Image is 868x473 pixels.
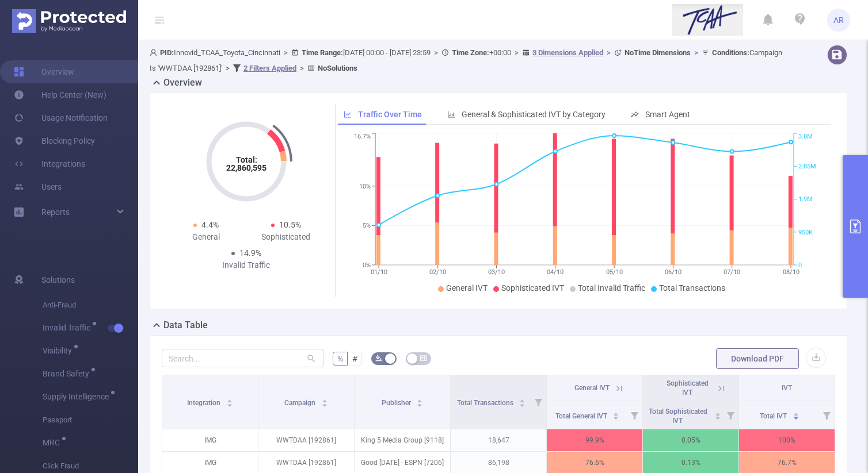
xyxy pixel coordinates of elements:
[162,429,258,451] p: IMG
[284,399,317,407] span: Campaign
[14,83,106,106] a: Help Center (New)
[358,110,422,119] span: Traffic Over Time
[43,409,138,432] span: Passport
[532,48,603,57] u: 3 Dimensions Applied
[519,402,526,406] i: icon: caret-down
[798,229,813,236] tspan: 950K
[363,262,371,269] tspan: 0%
[160,48,174,57] b: PID:
[321,398,328,401] i: icon: caret-up
[818,401,835,429] i: Filter menu
[14,152,85,175] a: Integrations
[798,163,816,170] tspan: 2.85M
[626,401,642,429] i: Filter menu
[150,49,160,56] i: icon: user
[150,48,782,72] span: Innovid_TCAA_Toyota_Cincinnati [DATE] 00:00 - [DATE] 23:59 +00:00
[43,393,113,401] span: Supply Intelligence
[43,439,64,447] span: MRC
[793,411,799,414] i: icon: caret-up
[578,283,645,293] span: Total Invalid Traffic
[547,268,564,276] tspan: 04/10
[41,207,70,217] span: Reports
[715,415,721,418] i: icon: caret-down
[280,48,291,57] span: >
[363,222,371,230] tspan: 5%
[782,384,792,392] span: IVT
[166,231,246,243] div: General
[613,415,619,418] i: icon: caret-down
[798,262,802,269] tspan: 0
[530,375,546,429] i: Filter menu
[235,155,257,164] tspan: Total:
[226,163,267,172] tspan: 22,860,595
[625,48,691,57] b: No Time Dimensions
[222,64,233,72] span: >
[798,196,813,203] tspan: 1.9M
[606,268,622,276] tspan: 05/10
[162,349,323,367] input: Search...
[14,175,62,198] a: Users
[420,355,427,362] i: icon: table
[739,429,835,451] p: 100%
[14,106,108,129] a: Usage Notification
[457,399,515,407] span: Total Transactions
[226,398,233,401] i: icon: caret-up
[798,133,813,141] tspan: 3.8M
[613,411,619,414] i: icon: caret-up
[724,268,740,276] tspan: 07/10
[555,412,609,420] span: Total General IVT
[239,248,261,257] span: 14.9%
[43,324,94,332] span: Invalid Traffic
[574,384,610,392] span: General IVT
[452,48,489,57] b: Time Zone:
[511,48,522,57] span: >
[722,401,738,429] i: Filter menu
[318,64,357,72] b: No Solutions
[14,129,95,152] a: Blocking Policy
[488,268,505,276] tspan: 03/10
[643,429,738,451] p: 0.05%
[382,399,413,407] span: Publisher
[43,347,76,355] span: Visibility
[279,220,301,229] span: 10.5%
[354,133,371,141] tspan: 16.7%
[344,110,352,118] i: icon: line-chart
[243,64,296,72] u: 2 Filters Applied
[691,48,702,57] span: >
[431,48,441,57] span: >
[501,283,564,293] span: Sophisticated IVT
[43,294,138,317] span: Anti-Fraud
[41,201,70,224] a: Reports
[760,412,789,420] span: Total IVT
[447,110,455,118] i: icon: bar-chart
[321,402,328,406] i: icon: caret-down
[296,64,307,72] span: >
[246,231,326,243] div: Sophisticated
[793,415,799,418] i: icon: caret-down
[321,398,328,405] div: Sort
[519,398,526,405] div: Sort
[793,411,800,418] div: Sort
[12,9,126,33] img: Protected Media
[201,220,219,229] span: 4.4%
[302,48,343,57] b: Time Range:
[782,268,799,276] tspan: 08/10
[645,110,690,119] span: Smart Agent
[659,283,725,293] span: Total Transactions
[429,268,446,276] tspan: 02/10
[206,259,286,271] div: Invalid Traffic
[547,429,642,451] p: 99.9%
[163,318,208,332] h2: Data Table
[519,398,526,401] i: icon: caret-up
[833,9,844,32] span: AR
[712,48,749,57] b: Conditions :
[664,268,681,276] tspan: 06/10
[462,110,606,119] span: General & Sophisticated IVT by Category
[649,407,707,425] span: Total Sophisticated IVT
[603,48,614,57] span: >
[612,411,619,418] div: Sort
[226,402,233,406] i: icon: caret-down
[716,348,799,369] button: Download PDF
[417,398,423,401] i: icon: caret-up
[14,60,74,83] a: Overview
